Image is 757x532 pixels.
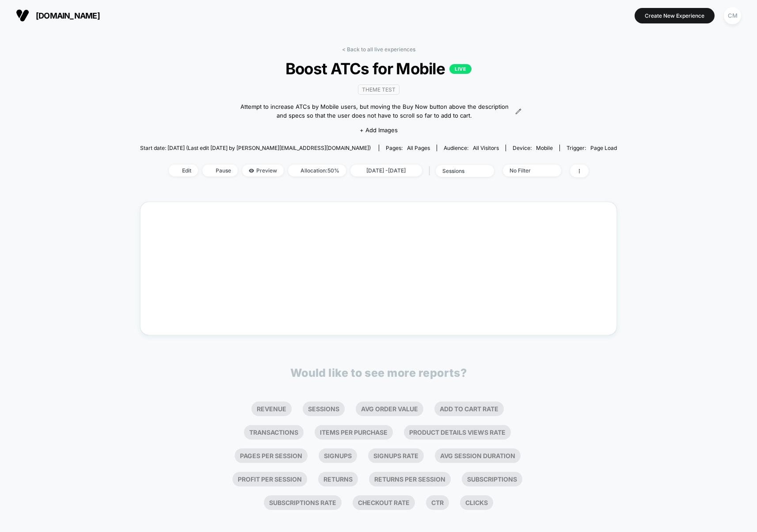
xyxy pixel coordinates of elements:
[318,472,358,486] li: Returns
[251,402,292,416] li: Revenue
[164,59,593,78] span: Boost ATCs for Mobile
[462,472,522,486] li: Subscriptions
[635,8,715,23] button: Create New Experience
[426,495,449,510] li: Ctr
[202,165,238,176] span: Pause
[369,472,451,486] li: Returns Per Session
[473,145,499,151] span: All Visitors
[353,495,415,510] li: Checkout Rate
[235,448,308,463] li: Pages Per Session
[319,448,357,463] li: Signups
[13,8,103,23] button: [DOMAIN_NAME]
[36,11,100,20] span: [DOMAIN_NAME]
[358,84,399,95] span: Theme Test
[386,145,430,151] div: Pages:
[460,495,493,510] li: Clicks
[236,103,513,120] span: Attempt to increase ATCs by Mobile users, but moving the Buy Now button above the description and...
[567,145,617,151] div: Trigger:
[724,7,741,24] div: CM
[356,402,423,416] li: Avg Order Value
[434,402,504,416] li: Add To Cart Rate
[444,145,499,151] div: Audience:
[442,168,478,174] div: sessions
[264,495,342,510] li: Subscriptions Rate
[290,366,467,379] p: Would like to see more reports?
[510,167,545,174] div: No Filter
[360,126,398,134] span: + Add Images
[288,165,346,176] span: Allocation: 50%
[140,145,371,151] span: Start date: [DATE] (Last edit [DATE] by [PERSON_NAME][EMAIL_ADDRESS][DOMAIN_NAME])
[232,472,307,486] li: Profit Per Session
[342,46,415,53] a: < Back to all live experiences
[721,7,744,25] button: CM
[435,448,521,463] li: Avg Session Duration
[449,64,472,74] p: LIVE
[242,165,284,176] span: Preview
[350,165,422,176] span: [DATE] - [DATE]
[506,145,559,151] span: Device:
[368,448,424,463] li: Signups Rate
[407,145,430,151] span: all pages
[303,402,345,416] li: Sessions
[244,425,304,440] li: Transactions
[16,9,29,22] img: Visually logo
[536,145,553,151] span: mobile
[590,145,617,151] span: Page Load
[404,425,511,440] li: Product Details Views Rate
[169,165,198,176] span: Edit
[315,425,393,440] li: Items Per Purchase
[426,165,436,177] span: |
